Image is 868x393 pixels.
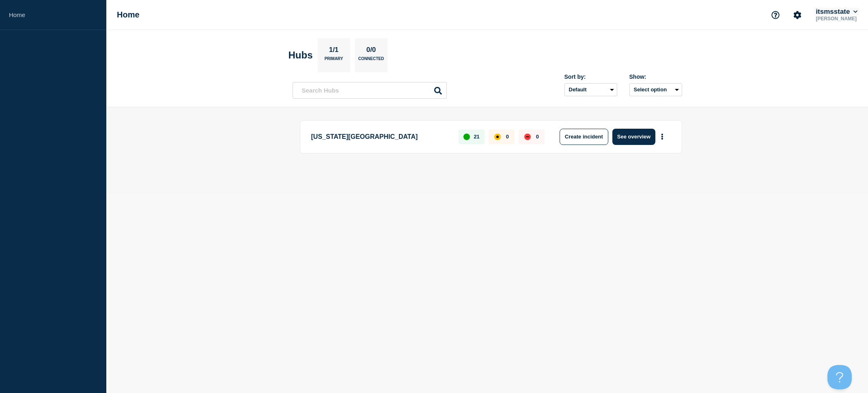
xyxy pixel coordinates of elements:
button: More actions [657,129,668,144]
div: Sort by: [564,73,617,80]
button: Select option [629,83,682,96]
h1: Home [117,10,140,19]
button: Create incident [560,129,608,145]
div: up [463,134,470,140]
p: [US_STATE][GEOGRAPHIC_DATA] [311,129,450,145]
p: 21 [474,134,479,140]
p: 0 [506,134,509,140]
p: Primary [325,56,343,65]
div: affected [494,134,501,140]
select: Sort by [564,83,617,96]
button: itsmsstate [814,8,859,16]
p: Connected [358,56,384,65]
p: 0/0 [363,46,379,56]
p: 1/1 [326,46,342,56]
h2: Hubs [289,50,313,61]
input: Search Hubs [293,82,447,99]
button: Support [767,6,784,24]
p: [PERSON_NAME] [814,16,859,22]
p: 0 [536,134,539,140]
button: See overview [612,129,655,145]
button: Account settings [789,6,806,24]
div: Show: [629,73,682,80]
iframe: Help Scout Beacon - Open [827,365,852,389]
div: down [524,134,531,140]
